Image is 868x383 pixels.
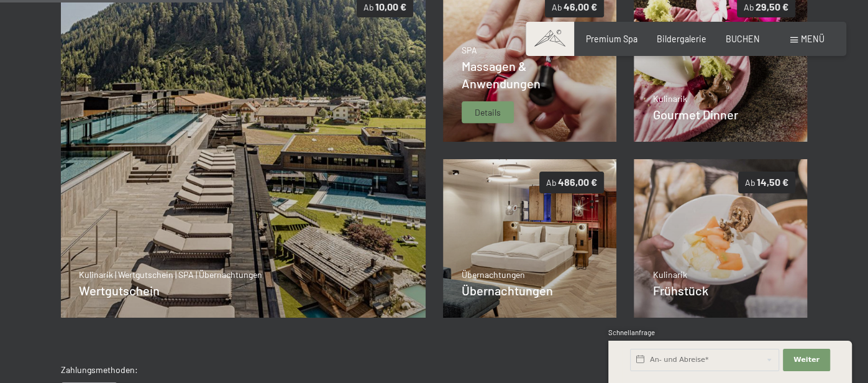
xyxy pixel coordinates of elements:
span: Einwilligung Marketing* [314,221,416,233]
button: Weiter [783,349,830,371]
span: Schnellanfrage [608,328,655,336]
span: Weiter [793,355,820,365]
a: BUCHEN [726,34,760,44]
a: Bildergalerie [657,34,706,44]
span: 1 [607,356,610,365]
a: Premium Spa [586,34,637,44]
span: Menü [801,34,825,44]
